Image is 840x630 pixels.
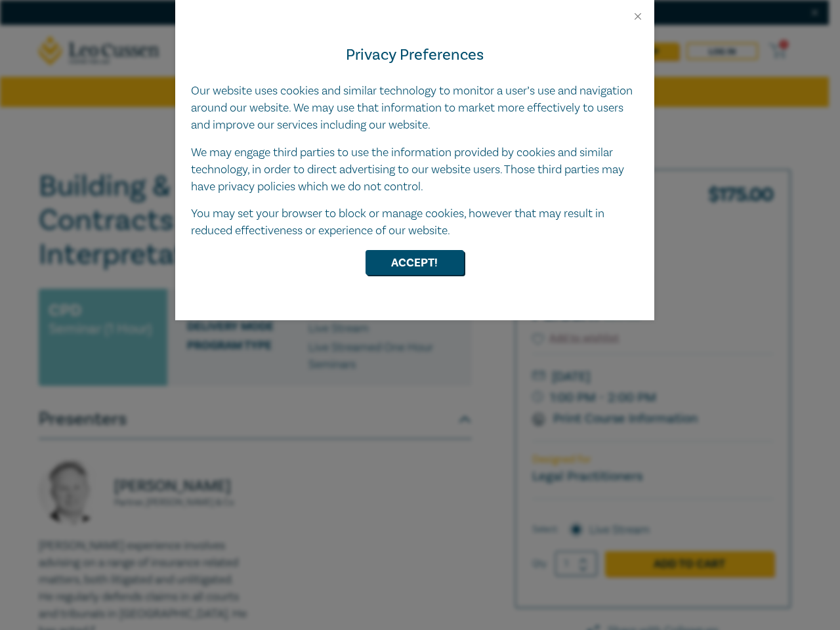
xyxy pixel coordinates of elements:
p: You may set your browser to block or manage cookies, however that may result in reduced effective... [191,205,639,240]
button: Accept! [366,250,464,275]
p: Our website uses cookies and similar technology to monitor a user’s use and navigation around our... [191,83,639,134]
button: Close [632,10,644,22]
h4: Privacy Preferences [191,43,639,67]
p: We may engage third parties to use the information provided by cookies and similar technology, in... [191,144,639,196]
